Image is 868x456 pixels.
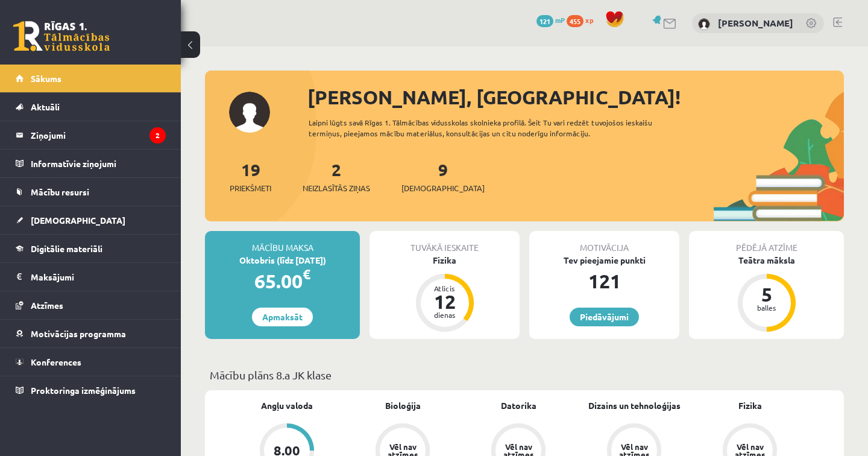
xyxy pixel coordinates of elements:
div: Mācību maksa [205,231,360,254]
a: 9[DEMOGRAPHIC_DATA] [401,159,485,194]
span: Proktoringa izmēģinājums [31,385,136,396]
span: Neizlasītās ziņas [303,182,370,194]
a: Digitālie materiāli [16,235,166,262]
span: Aktuāli [31,101,60,112]
a: Konferences [16,348,166,376]
span: Atzīmes [31,300,63,311]
span: 455 [567,15,583,27]
a: Angļu valoda [261,399,313,412]
a: Informatīvie ziņojumi [16,150,166,177]
span: Konferences [31,356,81,367]
span: [DEMOGRAPHIC_DATA] [31,215,125,226]
a: Atzīmes [16,291,166,319]
a: Bioloģija [385,399,421,412]
div: Tev pieejamie punkti [529,254,679,267]
div: Tuvākā ieskaite [370,231,520,254]
a: Proktoringa izmēģinājums [16,376,166,404]
span: € [303,265,310,283]
a: Motivācijas programma [16,320,166,347]
span: Mācību resursi [31,186,89,197]
div: Oktobris (līdz [DATE]) [205,254,360,267]
a: 121 mP [536,15,565,25]
a: Rīgas 1. Tālmācības vidusskola [13,21,110,51]
div: Atlicis [427,285,463,292]
legend: Maksājumi [31,263,166,291]
a: Fizika Atlicis 12 dienas [370,254,520,334]
i: 2 [149,127,166,144]
div: [PERSON_NAME], [GEOGRAPHIC_DATA]! [307,83,844,112]
div: 5 [749,285,785,304]
legend: Ziņojumi [31,121,166,149]
div: balles [749,304,785,311]
div: 121 [529,267,679,296]
div: Pēdējā atzīme [689,231,844,254]
span: [DEMOGRAPHIC_DATA] [401,182,485,194]
div: dienas [427,311,463,318]
a: Ziņojumi2 [16,121,166,149]
a: [PERSON_NAME] [718,17,793,29]
span: Priekšmeti [230,182,271,194]
p: Mācību plāns 8.a JK klase [210,367,839,383]
a: Piedāvājumi [570,308,639,326]
legend: Informatīvie ziņojumi [31,150,166,177]
div: Motivācija [529,231,679,254]
span: 121 [536,15,553,27]
a: 2Neizlasītās ziņas [303,159,370,194]
div: Teātra māksla [689,254,844,267]
div: 12 [427,292,463,311]
a: 19Priekšmeti [230,159,271,194]
a: Mācību resursi [16,178,166,206]
a: Maksājumi [16,263,166,291]
a: Aktuāli [16,93,166,121]
span: Sākums [31,73,61,84]
a: [DEMOGRAPHIC_DATA] [16,206,166,234]
a: Apmaksāt [252,308,313,326]
a: Dizains un tehnoloģijas [588,399,681,412]
div: 65.00 [205,267,360,296]
div: Laipni lūgts savā Rīgas 1. Tālmācības vidusskolas skolnieka profilā. Šeit Tu vari redzēt tuvojošo... [309,117,692,139]
a: Fizika [738,399,762,412]
span: Digitālie materiāli [31,243,102,254]
span: Motivācijas programma [31,328,126,339]
a: Teātra māksla 5 balles [689,254,844,334]
a: 455 xp [567,15,599,25]
a: Sākums [16,65,166,92]
span: xp [585,15,593,25]
a: Datorika [501,399,536,412]
div: Fizika [370,254,520,267]
img: Luīze Vasiļjeva [698,18,710,30]
span: mP [555,15,565,25]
